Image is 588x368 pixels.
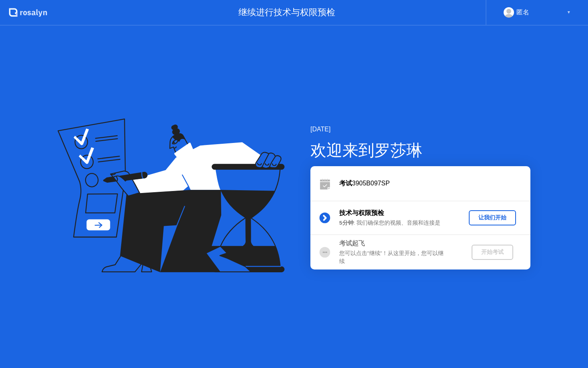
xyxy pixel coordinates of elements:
b: 考试 [339,180,352,187]
div: ▼ [567,7,571,18]
div: : 我们确保您的视频、音频和连接是 [339,219,454,227]
div: 3905B097SP [339,179,530,188]
div: 您可以点击”继续”！从这里开始，您可以继续 [339,249,454,266]
button: 让我们开始 [469,210,516,225]
div: 欢迎来到罗莎琳 [310,138,530,162]
div: 让我们开始 [472,214,513,221]
button: 开始考试 [472,245,513,260]
b: 考试起飞 [339,240,365,247]
div: 开始考试 [475,248,510,256]
div: 匿名 [516,7,529,18]
b: 技术与权限预检 [339,209,384,216]
b: 5分钟 [339,220,354,226]
div: [DATE] [310,125,530,134]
